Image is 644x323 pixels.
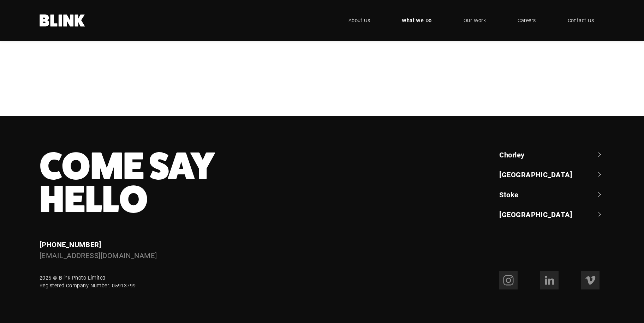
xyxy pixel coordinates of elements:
[40,150,375,216] h3: Come Say Hello
[453,10,497,31] a: Our Work
[40,240,101,249] a: [PHONE_NUMBER]
[557,10,605,31] a: Contact Us
[518,17,536,24] span: Careers
[40,14,85,26] a: Home
[507,10,546,31] a: Careers
[40,251,157,260] a: [EMAIL_ADDRESS][DOMAIN_NAME]
[499,169,604,179] a: [GEOGRAPHIC_DATA]
[338,10,381,31] a: About Us
[499,190,604,199] a: Stoke
[391,10,442,31] a: What We Do
[568,17,594,24] span: Contact Us
[402,17,432,24] span: What We Do
[348,17,370,24] span: About Us
[499,150,604,160] a: Chorley
[464,17,486,24] span: Our Work
[499,209,604,219] a: [GEOGRAPHIC_DATA]
[40,274,136,289] div: 2025 © Blink-Photo Limited Registered Company Number: 05913799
